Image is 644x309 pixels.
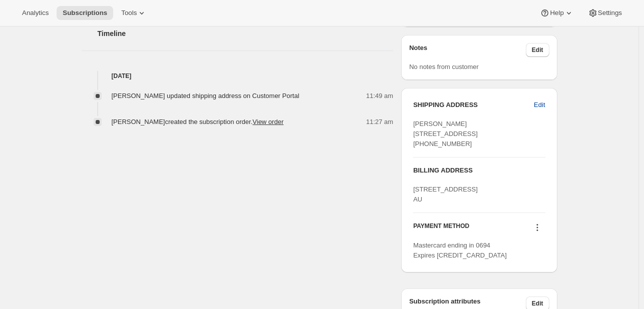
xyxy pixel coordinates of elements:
[366,91,393,101] span: 11:49 am
[528,97,551,113] button: Edit
[98,28,394,38] h2: Timeline
[112,118,284,125] span: [PERSON_NAME] created the subscription order.
[413,185,478,203] span: [STREET_ADDRESS] AU
[534,100,545,110] span: Edit
[413,120,478,147] span: [PERSON_NAME] [STREET_ADDRESS] [PHONE_NUMBER]
[121,9,137,17] span: Tools
[413,165,545,175] h3: BILLING ADDRESS
[409,63,479,70] span: No notes from customer
[112,92,299,99] span: [PERSON_NAME] updated shipping address on Customer Portal
[22,9,49,17] span: Analytics
[526,43,549,57] button: Edit
[413,241,507,259] span: Mastercard ending in 0694 Expires [CREDIT_CARD_DATA]
[532,299,543,307] span: Edit
[409,43,526,57] h3: Notes
[57,6,113,20] button: Subscriptions
[413,222,469,235] h3: PAYMENT METHOD
[534,6,579,20] button: Help
[252,118,283,125] a: View order
[115,6,153,20] button: Tools
[582,6,628,20] button: Settings
[532,46,543,54] span: Edit
[82,71,394,81] h4: [DATE]
[16,6,55,20] button: Analytics
[366,117,393,127] span: 11:27 am
[598,9,622,17] span: Settings
[413,100,534,110] h3: SHIPPING ADDRESS
[550,9,563,17] span: Help
[63,9,107,17] span: Subscriptions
